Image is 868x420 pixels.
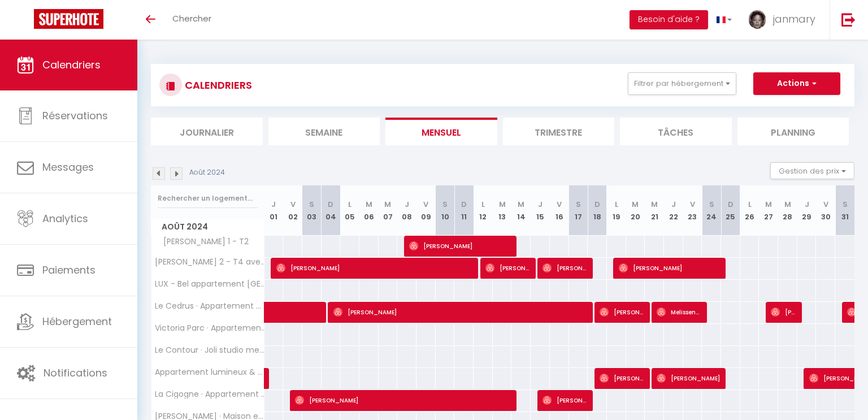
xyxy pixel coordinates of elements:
[461,199,467,210] abbr: D
[348,199,351,210] abbr: L
[366,199,372,210] abbr: M
[333,301,589,323] span: [PERSON_NAME]
[843,199,848,210] abbr: S
[542,257,587,279] span: [PERSON_NAME]
[276,257,475,279] span: [PERSON_NAME]
[436,185,455,236] th: 10
[153,368,266,376] span: Appartement lumineux & confortable centre de [GEOGRAPHIC_DATA]
[771,301,796,323] span: [PERSON_NAME]
[379,185,398,236] th: 07
[728,199,734,210] abbr: D
[600,301,644,323] span: [PERSON_NAME]
[619,257,721,279] span: [PERSON_NAME]
[264,185,284,236] th: 01
[651,199,658,210] abbr: M
[172,12,211,24] span: Chercher
[34,9,103,29] img: Super Booking
[550,185,569,236] th: 16
[153,302,266,310] span: Le Cedrus · Appartement magnifique avec vue sur [PERSON_NAME] d'Or
[759,185,778,236] th: 27
[151,219,264,235] span: Août 2024
[816,185,835,236] th: 30
[153,346,266,354] span: Le Contour · Joli studio meublé et climatisé à [GEOGRAPHIC_DATA]
[151,118,263,145] li: Journalier
[328,199,333,210] abbr: D
[290,199,296,210] abbr: V
[153,324,266,332] span: Victoria Parc · Appartement [MEDICAL_DATA] piscine & parking
[620,118,732,145] li: Tâches
[657,301,701,323] span: Melissende [PERSON_NAME]
[493,185,512,236] th: 13
[283,185,302,236] th: 02
[740,185,759,236] th: 26
[442,199,448,210] abbr: S
[42,58,101,72] span: Calendriers
[485,257,530,279] span: [PERSON_NAME] [PERSON_NAME]
[158,188,258,209] input: Rechercher un logement...
[632,199,639,210] abbr: M
[657,367,721,389] span: [PERSON_NAME]
[302,185,322,236] th: 03
[737,118,849,145] li: Planning
[664,185,683,236] th: 22
[42,211,88,226] span: Analytics
[511,185,531,236] th: 14
[542,389,587,411] span: [PERSON_NAME]
[765,199,772,210] abbr: M
[384,199,391,210] abbr: M
[630,10,708,29] button: Besoin d'aide ?
[416,185,436,236] th: 09
[615,199,618,210] abbr: L
[645,185,664,236] th: 21
[454,185,474,236] th: 11
[778,185,797,236] th: 28
[42,314,112,328] span: Hébergement
[481,199,485,210] abbr: L
[9,5,43,38] button: Ouvrir le widget de chat LiveChat
[153,258,266,266] span: [PERSON_NAME] 2 - T4 avec piscine
[271,199,276,210] abbr: J
[770,162,854,179] button: Gestion des prix
[784,199,791,210] abbr: M
[385,118,497,145] li: Mensuel
[322,185,341,236] th: 04
[397,185,416,236] th: 08
[309,199,314,210] abbr: S
[518,199,524,210] abbr: M
[835,185,854,236] th: 31
[499,199,506,210] abbr: M
[797,185,817,236] th: 29
[189,167,225,178] p: Août 2024
[423,199,428,210] abbr: V
[359,185,379,236] th: 06
[340,185,359,236] th: 05
[42,263,96,277] span: Paiements
[405,199,409,210] abbr: J
[268,118,380,145] li: Semaine
[557,199,562,210] abbr: V
[409,235,511,257] span: [PERSON_NAME]
[295,389,513,411] span: [PERSON_NAME]
[569,185,588,236] th: 17
[42,109,108,123] span: Réservations
[690,199,695,210] abbr: V
[588,185,607,236] th: 18
[531,185,550,236] th: 15
[594,199,600,210] abbr: D
[748,199,752,210] abbr: L
[702,185,721,236] th: 24
[607,185,626,236] th: 19
[683,185,702,236] th: 23
[538,199,542,210] abbr: J
[671,199,676,210] abbr: J
[626,185,645,236] th: 20
[503,118,615,145] li: Trimestre
[600,367,644,389] span: [PERSON_NAME]
[153,236,251,248] span: [PERSON_NAME] 1 - T2
[805,199,809,210] abbr: J
[749,10,766,29] img: ...
[474,185,493,236] th: 12
[576,199,581,210] abbr: S
[44,366,107,380] span: Notifications
[841,12,856,27] img: logout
